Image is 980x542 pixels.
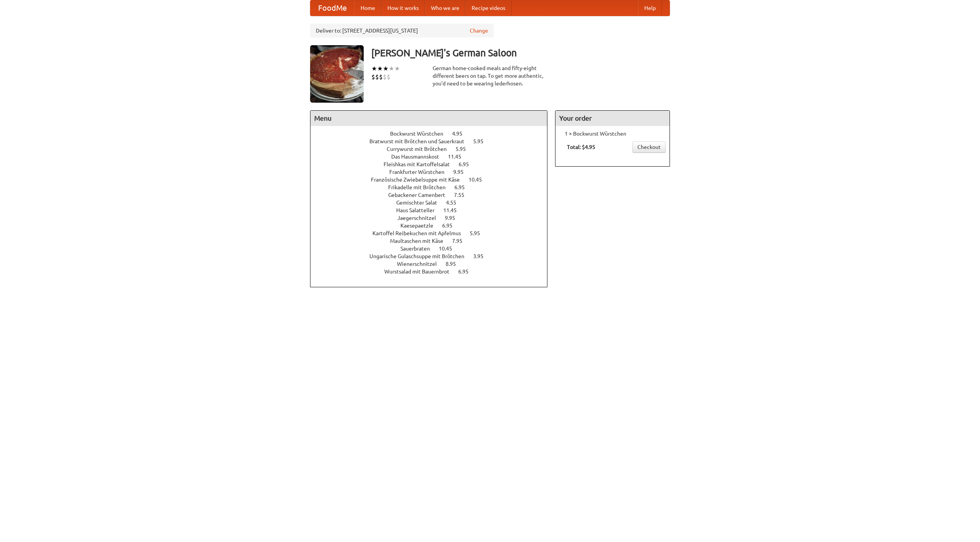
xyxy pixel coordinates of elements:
span: Jaegerschnitzel [397,215,444,221]
h4: Your order [555,111,670,126]
li: 1 × Bockwurst Würstchen [559,130,666,138]
span: Frikadelle mit Brötchen [388,184,453,190]
span: Gemischter Salat [396,200,445,206]
a: Das Hausmannskost 11.45 [391,154,475,160]
span: Sauerbraten [400,246,438,252]
span: 3.95 [473,253,491,259]
span: Bockwurst Würstchen [390,131,451,137]
span: Gebackener Camenbert [388,192,453,198]
span: Currywurst mit Brötchen [387,146,454,152]
a: Frikadelle mit Brötchen 6.95 [388,184,479,190]
span: Wurstsalad mit Bauernbrot [384,269,457,275]
a: Help [638,0,662,16]
a: How it works [381,0,425,16]
li: ★ [389,64,394,73]
span: Haus Salatteller [396,207,442,213]
span: 8.95 [446,261,464,267]
span: Wienerschnitzel [397,261,444,267]
span: 11.45 [448,154,469,160]
span: Bratwurst mit Brötchen und Sauerkraut [369,138,472,144]
span: 7.55 [454,192,472,198]
a: Frankfurter Würstchen 9.95 [389,169,478,175]
li: ★ [383,64,389,73]
div: Deliver to: [STREET_ADDRESS][US_STATE] [310,24,494,38]
a: Bockwurst Würstchen 4.95 [390,131,477,137]
span: 4.95 [452,131,470,137]
span: 11.45 [443,207,464,213]
h4: Menu [310,111,547,126]
li: ★ [371,64,377,73]
li: ★ [394,64,400,73]
img: angular.jpg [310,45,364,103]
span: 9.95 [445,215,463,221]
span: 10.45 [439,246,460,252]
a: Wienerschnitzel 8.95 [397,261,470,267]
a: Kartoffel Reibekuchen mit Apfelmus 5.95 [372,230,494,236]
a: Home [354,0,381,16]
span: 9.95 [453,169,471,175]
a: Checkout [632,141,666,153]
h3: [PERSON_NAME]'s German Saloon [371,45,670,61]
a: Haus Salatteller 11.45 [396,207,471,213]
a: Bratwurst mit Brötchen und Sauerkraut 5.95 [369,138,498,144]
span: 5.95 [473,138,491,144]
a: Jaegerschnitzel 9.95 [397,215,469,221]
span: 10.45 [469,177,490,183]
a: Change [470,27,488,34]
span: 4.55 [446,200,464,206]
a: Who we are [425,0,465,16]
span: Französische Zwiebelsuppe mit Käse [371,177,467,183]
a: Kaesepaetzle 6.95 [400,223,467,229]
a: Maultaschen mit Käse 7.95 [390,238,477,244]
a: Gemischter Salat 4.55 [396,200,470,206]
a: Wurstsalad mit Bauernbrot 6.95 [384,269,483,275]
span: Maultaschen mit Käse [390,238,451,244]
a: Currywurst mit Brötchen 5.95 [387,146,480,152]
li: $ [383,73,387,81]
a: Fleishkas mit Kartoffelsalat 6.95 [384,161,483,167]
li: ★ [377,64,383,73]
a: Sauerbraten 10.45 [400,246,466,252]
span: 6.95 [459,161,477,167]
div: German home-cooked meals and fifty-eight different beers on tap. To get more authentic, you'd nee... [433,64,547,87]
li: $ [371,73,375,81]
span: Kaesepaetzle [400,223,441,229]
li: $ [387,73,390,81]
a: Gebackener Camenbert 7.55 [388,192,479,198]
span: Ungarische Gulaschsuppe mit Brötchen [369,253,472,259]
span: 7.95 [452,238,470,244]
a: FoodMe [310,0,354,16]
a: Recipe videos [465,0,511,16]
span: 5.95 [456,146,474,152]
a: Französische Zwiebelsuppe mit Käse 10.45 [371,177,496,183]
li: $ [379,73,383,81]
b: Total: $4.95 [567,144,595,150]
span: Frankfurter Würstchen [389,169,452,175]
a: Ungarische Gulaschsuppe mit Brötchen 3.95 [369,253,498,259]
span: 6.95 [442,223,460,229]
span: Das Hausmannskost [391,154,447,160]
span: Fleishkas mit Kartoffelsalat [384,161,457,167]
span: 6.95 [458,269,476,275]
span: Kartoffel Reibekuchen mit Apfelmus [372,230,469,236]
span: 5.95 [470,230,488,236]
li: $ [375,73,379,81]
span: 6.95 [454,184,472,190]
